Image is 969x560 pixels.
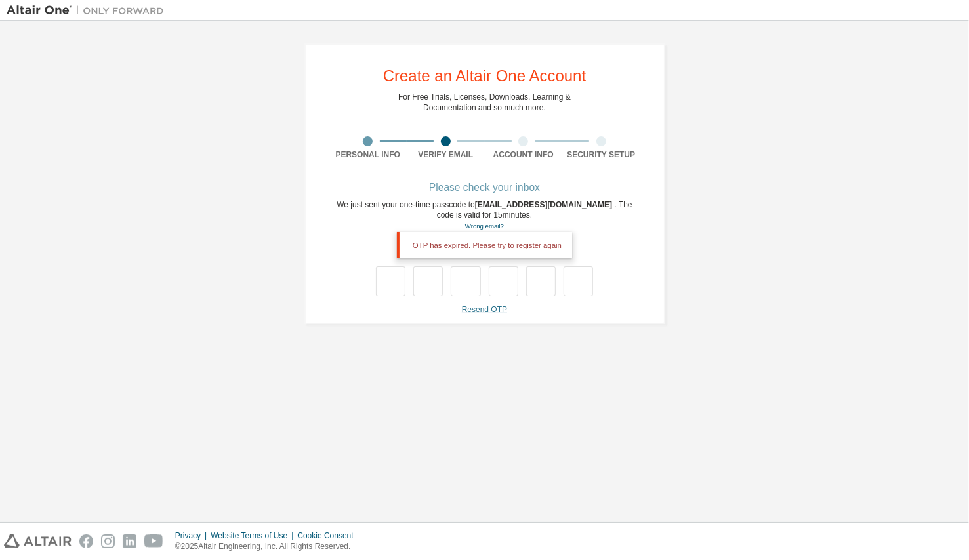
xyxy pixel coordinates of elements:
[475,200,615,209] span: [EMAIL_ADDRESS][DOMAIN_NAME]
[175,541,361,552] p: © 2025 Altair Engineering, Inc. All Rights Reserved.
[211,530,297,541] div: Website Terms of Use
[462,305,507,314] a: Resend OTP
[101,534,115,548] img: instagram.svg
[144,534,163,548] img: youtube.svg
[175,530,211,541] div: Privacy
[297,530,361,541] div: Cookie Consent
[407,150,485,160] div: Verify Email
[79,534,93,548] img: facebook.svg
[123,534,136,548] img: linkedin.svg
[383,68,587,84] div: Create an Altair One Account
[398,92,571,113] div: For Free Trials, Licenses, Downloads, Learning & Documentation and so much more.
[562,150,640,160] div: Security Setup
[397,232,572,258] div: OTP has expired. Please try to register again
[4,534,72,548] img: altair_logo.svg
[329,150,407,160] div: Personal Info
[329,199,640,231] div: We just sent your one-time passcode to . The code is valid for 15 minutes.
[7,4,171,17] img: Altair One
[485,150,563,160] div: Account Info
[465,222,504,230] a: Go back to the registration form
[329,184,640,191] div: Please check your inbox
